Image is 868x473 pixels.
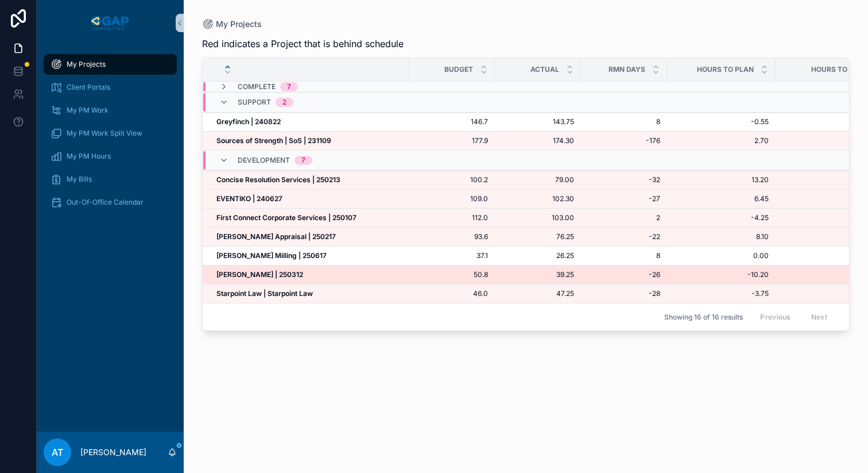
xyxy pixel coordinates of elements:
[588,270,660,279] span: -26
[502,251,574,260] a: 26.25
[67,152,111,161] span: My PM Hours
[416,175,488,184] a: 100.2
[674,251,769,260] span: 0.00
[216,175,402,184] a: Concise Resolution Services | 250213
[416,136,488,145] span: 177.9
[80,447,146,458] p: [PERSON_NAME]
[502,270,574,279] a: 39.25
[67,106,108,115] span: My PM Work
[52,445,63,459] span: AT
[588,251,660,260] a: 8
[37,46,184,228] div: scrollable content
[238,98,271,107] span: Support
[216,136,331,145] strong: Sources of Strength | SoS | 231109
[89,14,131,32] img: App logo
[416,232,488,241] a: 93.6
[502,194,574,203] a: 102.30
[588,175,660,184] a: -32
[202,18,262,30] a: My Projects
[44,100,177,121] a: My PM Work
[502,136,574,145] a: 174.30
[674,117,769,126] a: -0.55
[674,289,769,298] a: -3.75
[674,232,769,241] a: 8.10
[67,60,106,69] span: My Projects
[697,65,754,74] span: Hours to Plan
[416,194,488,203] a: 109.0
[502,289,574,298] a: 47.25
[238,82,276,91] span: Complete
[216,289,313,298] strong: Starpoint Law | Starpoint Law
[216,251,327,260] strong: [PERSON_NAME] Milling | 250617
[811,65,863,74] span: Hours to Log
[44,123,177,144] a: My PM Work Split View
[216,213,402,222] a: First Connect Corporate Services | 250107
[416,289,488,298] a: 46.0
[502,175,574,184] a: 79.00
[67,83,110,92] span: Client Portals
[216,251,402,260] a: [PERSON_NAME] Milling | 250617
[202,37,404,51] span: Red indicates a Project that is behind schedule
[674,175,769,184] a: 13.20
[588,194,660,203] a: -27
[588,232,660,241] a: -22
[216,18,262,30] span: My Projects
[282,98,286,107] div: 2
[67,175,92,184] span: My Bills
[216,232,336,241] strong: [PERSON_NAME] Appraisal | 250217
[44,169,177,190] a: My Bills
[216,213,356,222] strong: First Connect Corporate Services | 250107
[67,129,142,138] span: My PM Work Split View
[416,117,488,126] a: 146.7
[216,175,340,184] strong: Concise Resolution Services | 250213
[216,117,281,126] strong: Greyfinch | 240822
[44,192,177,213] a: Out-Of-Office Calendar
[674,136,769,145] a: 2.70
[502,232,574,241] a: 76.25
[287,82,291,91] div: 7
[674,213,769,222] span: -4.25
[216,270,402,279] a: [PERSON_NAME] | 250312
[416,251,488,260] a: 37.1
[44,54,177,75] a: My Projects
[674,270,769,279] a: -10.20
[416,213,488,222] a: 112.0
[44,146,177,167] a: My PM Hours
[216,117,402,126] a: Greyfinch | 240822
[588,136,660,145] span: -176
[588,117,660,126] a: 8
[588,213,660,222] a: 2
[44,77,177,98] a: Client Portals
[216,232,402,241] a: [PERSON_NAME] Appraisal | 250217
[609,65,645,74] span: RMN Days
[502,117,574,126] span: 143.75
[216,289,402,298] a: Starpoint Law | Starpoint Law
[216,194,402,203] a: EVENTIKO | 240627
[216,270,303,279] strong: [PERSON_NAME] | 250312
[444,65,473,74] span: Budget
[588,289,660,298] a: -28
